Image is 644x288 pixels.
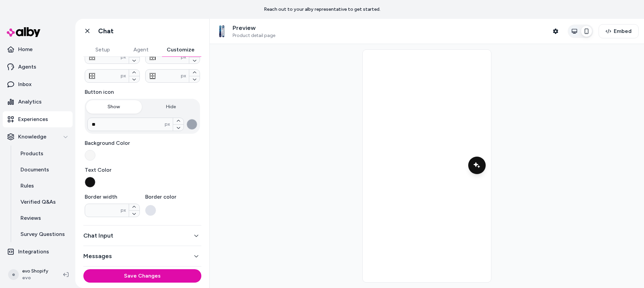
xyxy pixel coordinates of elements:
span: e [8,269,19,280]
a: Reviews [14,210,73,226]
button: Hide [143,100,199,114]
span: px [121,73,126,79]
button: Agent [122,43,160,56]
p: Survey Questions [21,230,65,238]
p: Agents [18,63,36,71]
a: Products [14,146,73,162]
span: px [181,54,186,60]
p: Integrations [18,248,49,256]
p: Analytics [18,98,42,106]
p: Products [21,150,43,158]
h1: Chat [98,27,114,35]
img: Test Product [215,25,229,38]
a: Verified Q&As [14,194,73,210]
p: Documents [21,166,49,174]
a: Rules [14,178,73,194]
p: Preview [233,24,275,32]
a: Integrations [3,244,73,260]
label: Background Color [85,139,200,147]
button: Knowledge [3,129,73,145]
span: px [121,54,126,60]
label: Text Color [85,166,200,174]
span: px [181,73,186,79]
p: Inbox [18,80,32,88]
p: Reviews [21,214,41,222]
span: Product detail page [233,33,275,39]
p: Experiences [18,115,48,123]
button: Chat Input [83,231,201,240]
label: Border color [145,193,200,201]
button: Messages [83,251,201,261]
button: Embed [599,24,639,38]
img: alby Logo [7,27,40,37]
button: Save Changes [83,269,201,283]
p: Rules [21,182,34,190]
button: eevo Shopifyevo [4,264,58,285]
span: px [121,207,126,214]
label: Border width [85,193,140,201]
button: Customize [160,43,201,56]
p: Home [18,45,33,53]
p: Knowledge [18,133,46,141]
a: Agents [3,59,73,75]
p: evo Shopify [22,268,48,275]
a: Experiences [3,111,73,127]
a: Documents [14,162,73,178]
label: Button icon [85,88,200,96]
span: Embed [614,27,632,35]
a: Inbox [3,76,73,92]
a: Home [3,41,73,57]
a: Analytics [3,94,73,110]
p: Verified Q&As [21,198,56,206]
button: Setup [83,43,122,56]
button: Show [86,100,142,114]
span: evo [22,275,48,281]
span: px [165,121,170,128]
p: Reach out to your alby representative to get started. [264,6,380,13]
a: Survey Questions [14,226,73,242]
